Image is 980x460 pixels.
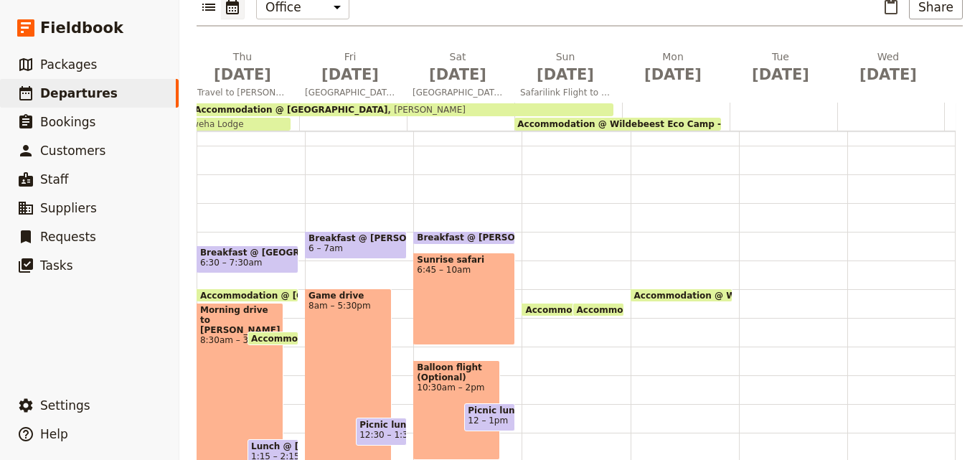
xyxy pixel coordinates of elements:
div: Accommodation @ [GEOGRAPHIC_DATA][PERSON_NAME] [192,103,613,116]
h2: Sun [520,50,611,85]
span: [DATE] [413,64,503,85]
span: Requests [40,230,96,244]
button: Wed [DATE] [837,50,945,91]
h2: Fri [305,50,395,85]
span: [DATE] [520,64,611,85]
button: Fri [DATE][GEOGRAPHIC_DATA] [299,50,407,103]
span: Accommodation @ [GEOGRAPHIC_DATA] [194,105,387,115]
span: Morning drive to [PERSON_NAME] [200,305,280,335]
span: Staff [40,172,69,187]
div: Sunrise safari6:45 – 10am [413,253,515,345]
span: [DATE] [735,64,826,85]
span: Fieldbook [40,17,123,39]
span: 12 – 1pm [468,416,508,426]
span: Accommodation @ Wildebeest Eco Camp - Deluxe Tent [576,305,846,314]
span: [DATE] [628,64,718,85]
div: Accommodation @ [GEOGRAPHIC_DATA] [522,303,608,316]
span: [DATE] [197,64,288,85]
span: Accommodation @ [GEOGRAPHIC_DATA] [200,291,400,300]
span: Accommodation @ Wildebeest Eco Camp - Deluxe Tent [517,119,781,129]
span: Breakfast @ [PERSON_NAME] [417,233,565,243]
div: Breakfast @ [PERSON_NAME] [413,231,515,245]
span: 12:30 – 1:30pm [359,430,427,440]
span: Customers [40,144,105,158]
span: 6 – 7am [308,243,343,253]
span: Accommodation @ [GEOGRAPHIC_DATA] [251,334,451,343]
span: 10:30am – 2pm [417,382,496,393]
h2: Sat [413,50,503,85]
span: [GEOGRAPHIC_DATA] [407,87,509,98]
button: Sun [DATE]Safarilink Flight to [GEOGRAPHIC_DATA] [514,50,622,103]
div: Breakfast @ [PERSON_NAME]6 – 7am [305,231,407,259]
span: 6:45 – 10am [417,265,512,275]
span: Travel to [PERSON_NAME] (Game Walk & Village Visit) [192,87,293,98]
h2: Wed [843,50,933,85]
span: Game drive [308,291,388,301]
span: Safarilink Flight to [GEOGRAPHIC_DATA] [514,87,616,98]
span: 8am – 5:30pm [308,301,388,311]
span: Accommodation @ [GEOGRAPHIC_DATA] [525,305,725,314]
span: Tasks [40,258,73,273]
button: Sat [DATE][GEOGRAPHIC_DATA] [407,50,514,103]
span: Packages [40,57,97,72]
span: [GEOGRAPHIC_DATA] [299,87,401,98]
span: Breakfast @ [PERSON_NAME] [308,233,403,243]
span: Sunrise safari [417,255,512,265]
span: Suppliers [40,201,97,215]
div: Accommodation @ [GEOGRAPHIC_DATA] [197,288,298,302]
div: Accommodation @ Wildebeest Eco Camp - Deluxe Tent [573,303,623,316]
span: Bookings [40,115,95,129]
div: Balloon flight (Optional)10:30am – 2pm [413,360,500,460]
span: Settings [40,398,90,413]
span: Departures [40,86,118,100]
div: Accommodation @ [GEOGRAPHIC_DATA] [248,332,298,345]
span: [DATE] [843,64,933,85]
h2: Mon [628,50,718,85]
button: Thu [DATE]Travel to [PERSON_NAME] (Game Walk & Village Visit) [192,50,299,103]
button: Mon [DATE] [622,50,730,91]
span: [PERSON_NAME] [387,105,465,115]
div: Accommodation @ Wildebeest Eco Camp - Deluxe Tent [631,288,732,302]
div: Picnic lunch12 – 1pm [464,403,515,431]
span: Help [40,427,68,441]
div: Breakfast @ [GEOGRAPHIC_DATA]6:30 – 7:30am [197,245,298,273]
span: Lunch @ [PERSON_NAME] [251,441,295,451]
span: Breakfast @ [GEOGRAPHIC_DATA] [200,248,295,258]
span: 8:30am – 3pm [200,335,280,345]
span: Picnic lunch [359,420,403,430]
h2: Thu [197,50,288,85]
span: Balloon flight (Optional) [417,362,496,382]
button: Tue [DATE] [730,50,837,91]
div: Accommodation @ Wildebeest Eco Camp - Deluxe Tent [514,118,721,131]
span: Picnic lunch [468,405,512,416]
h2: Tue [735,50,826,85]
div: Picnic lunch12:30 – 1:30pm [356,418,407,446]
span: 6:30 – 7:30am [200,258,263,268]
span: [DATE] [305,64,395,85]
span: Mbweha Lodge [172,119,243,129]
span: Accommodation @ Wildebeest Eco Camp - Deluxe Tent [634,291,904,300]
